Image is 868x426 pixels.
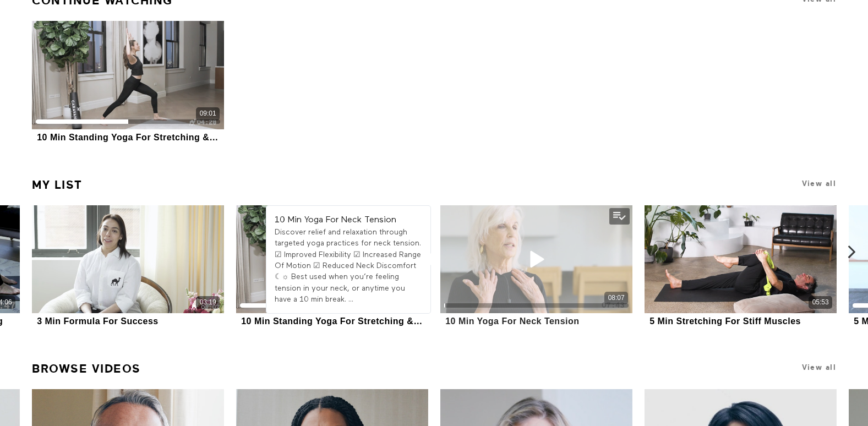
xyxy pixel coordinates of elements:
a: View all [802,363,836,372]
div: Discover relief and relaxation through targeted yoga practices for neck tension. ☑ Improved Flexi... [275,227,422,305]
div: 5 Min Stretching For Stiff Muscles [649,316,801,326]
div: 03:19 [200,298,216,307]
a: 10 Min Yoga For Neck Tension08:0710 Min Yoga For Neck Tension [440,205,632,328]
div: 3 Min Formula For Success [37,316,159,326]
a: 5 Min Stretching For Stiff Muscles05:535 Min Stretching For Stiff Muscles [645,205,837,328]
a: 10 Min Standing Yoga For Stretching & Stress Relief09:0110 Min Standing Yoga For Stretching & Str... [236,205,428,328]
a: 10 Min Standing Yoga For Stretching & Stress Relief09:0110 Min Standing Yoga For Stretching & Str... [32,21,224,144]
div: 10 Min Standing Yoga For Stretching & Stress Relief [37,132,219,143]
strong: 10 Min Yoga For Neck Tension [275,216,396,225]
div: 09:01 [200,109,216,118]
button: Remove from my list [609,208,630,225]
a: Browse Videos [32,357,141,380]
div: 05:53 [812,298,829,307]
div: 08:07 [608,293,625,303]
div: 10 Min Standing Yoga For Stretching & Stress Relief [241,316,423,326]
a: View all [802,179,836,188]
div: 10 Min Yoga For Neck Tension [445,316,579,326]
a: 3 Min Formula For Success03:193 Min Formula For Success [32,205,224,328]
a: My list [32,173,83,196]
